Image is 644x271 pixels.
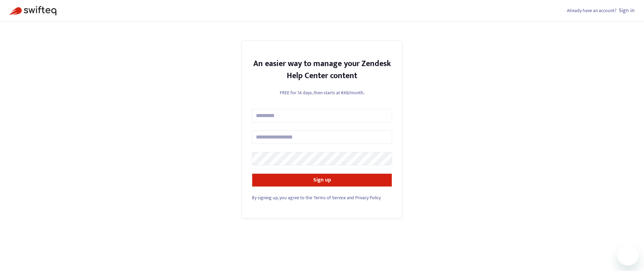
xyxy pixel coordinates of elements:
span: By signing up, you agree to the [252,194,312,202]
span: Already have an account? [567,7,616,14]
p: FREE for 14 days, then starts at €69/month. [252,89,392,96]
a: Privacy Policy [355,194,381,202]
button: Sign up [252,173,392,187]
a: Sign in [619,6,635,15]
img: Swifteq [9,6,56,15]
a: Terms of Service [314,194,346,202]
strong: Sign up [313,175,331,184]
strong: An easier way to manage your Zendesk Help Center content [253,57,391,83]
iframe: Button to launch messaging window [617,244,639,266]
div: and [252,194,392,201]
